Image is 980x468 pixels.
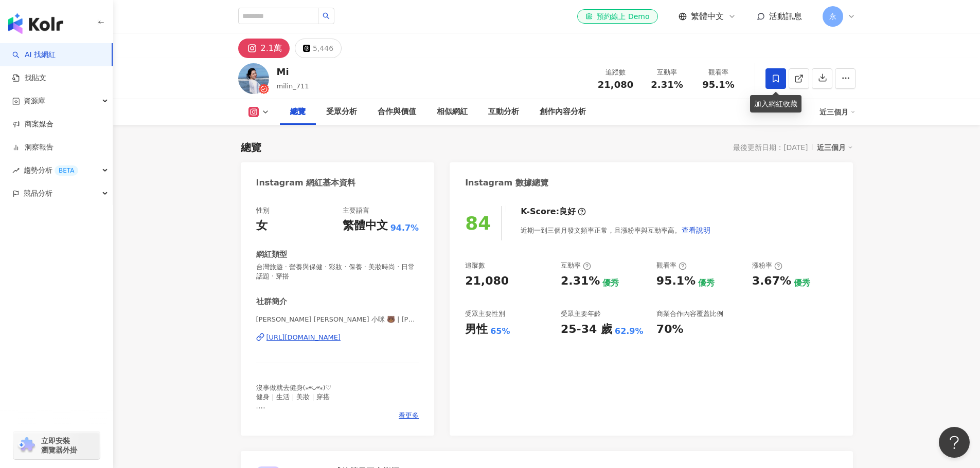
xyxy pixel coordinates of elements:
div: 70% [656,322,684,338]
a: 商案媒合 [12,119,54,129]
div: Mi [277,65,309,78]
span: 94.7% [390,222,419,234]
div: 總覽 [241,140,261,155]
div: 社群簡介 [256,296,287,307]
span: 台灣旅遊 · 營養與保健 · 彩妝 · 保養 · 美妝時尚 · 日常話題 · 穿搭 [256,263,419,281]
button: 2.1萬 [238,39,290,58]
button: 查看說明 [681,220,711,240]
div: K-Score : [521,206,586,217]
div: 追蹤數 [465,261,485,270]
span: 2.31% [651,80,683,90]
div: 95.1% [656,273,696,289]
a: 找貼文 [12,73,46,83]
span: milin_711 [277,82,309,90]
div: 3.67% [752,273,791,289]
span: 95.1% [702,80,734,90]
div: 受眾分析 [326,106,357,118]
span: 21,080 [598,79,633,90]
div: Instagram 數據總覽 [465,177,548,189]
span: rise [12,167,20,174]
div: 近期一到三個月發文頻率正常，且漲粉率與互動率高。 [521,220,711,240]
div: 繁體中文 [343,218,388,234]
div: 21,080 [465,273,509,289]
div: 女 [256,218,268,234]
span: 永 [829,11,836,22]
img: chrome extension [16,437,37,454]
div: 互動率 [648,67,687,78]
div: 最後更新日期：[DATE] [733,143,808,152]
div: [URL][DOMAIN_NAME] [266,333,341,342]
span: search [323,12,330,20]
div: 65% [490,326,510,337]
div: 預約線上 Demo [585,11,649,22]
div: 良好 [559,206,576,217]
span: 活動訊息 [769,11,802,21]
div: 62.9% [615,326,644,337]
div: 5,446 [313,41,333,55]
div: 優秀 [698,277,715,289]
div: 25-34 歲 [561,322,612,338]
div: 受眾主要年齡 [561,309,601,319]
div: 觀看率 [656,261,687,270]
span: 競品分析 [24,182,52,205]
div: 互動分析 [488,106,519,118]
div: 總覽 [290,106,306,118]
img: KOL Avatar [238,63,269,94]
span: 看更多 [399,411,419,420]
span: [PERSON_NAME] [PERSON_NAME] 小咪 🐻 | [PERSON_NAME] [256,315,419,324]
div: 創作內容分析 [540,106,586,118]
div: 男性 [465,322,488,338]
a: [URL][DOMAIN_NAME] [256,333,419,342]
div: 性別 [256,206,270,215]
span: 繁體中文 [691,11,724,22]
div: 加入網紅收藏 [750,95,801,113]
div: 商業合作內容覆蓋比例 [656,309,723,319]
div: 優秀 [602,277,619,289]
div: 2.31% [561,273,600,289]
div: 近三個月 [819,104,856,120]
div: 相似網紅 [437,106,468,118]
span: 立即安裝 瀏覽器外掛 [41,436,77,455]
div: 受眾主要性別 [465,309,505,319]
a: 預約線上 Demo [577,9,657,24]
div: 合作與價值 [378,106,416,118]
div: 網紅類型 [256,249,287,260]
span: 趨勢分析 [24,159,78,182]
iframe: Help Scout Beacon - Open [939,427,970,458]
a: 洞察報告 [12,142,54,153]
div: 優秀 [794,277,810,289]
span: 沒事做就去健身(⁎⁍̴̛ᴗ⁍̴̛⁎)♡ 健身｜生活｜美妝｜穿搭 . 💌[EMAIL_ADDRESS][DOMAIN_NAME] [256,384,381,420]
a: searchAI 找網紅 [12,50,56,60]
span: 查看說明 [682,226,710,234]
div: BETA [55,165,78,176]
a: chrome extension立即安裝 瀏覽器外掛 [13,432,100,459]
div: Instagram 網紅基本資料 [256,177,356,189]
div: 2.1萬 [261,41,282,55]
img: logo [8,13,63,34]
button: 5,446 [295,39,342,58]
span: 資源庫 [24,89,45,113]
div: 觀看率 [699,67,738,78]
div: 84 [465,213,491,234]
div: 互動率 [561,261,591,270]
div: 主要語言 [343,206,369,215]
div: 漲粉率 [752,261,782,270]
div: 追蹤數 [596,67,635,78]
div: 近三個月 [817,141,853,154]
